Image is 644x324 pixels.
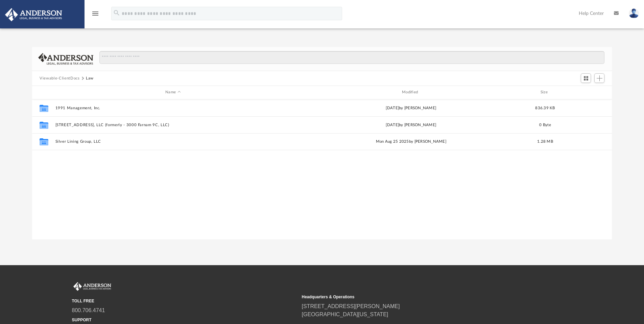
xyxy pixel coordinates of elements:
[302,303,400,309] a: [STREET_ADDRESS][PERSON_NAME]
[293,122,529,128] div: [DATE] by [PERSON_NAME]
[113,9,120,17] i: search
[537,140,553,143] span: 1.28 MB
[629,8,639,18] img: User Pic
[55,123,291,127] button: [STREET_ADDRESS], LLC (formerly - 3000 Farnam 9C, LLC)
[581,73,591,83] button: Switch to Grid View
[3,8,64,21] img: Anderson Advisors Platinum Portal
[40,75,79,82] button: Viewable-ClientDocs
[293,89,529,95] div: Modified
[72,307,105,313] a: 800.706.4741
[72,282,113,291] img: Anderson Advisors Platinum Portal
[91,9,99,18] i: menu
[293,105,529,111] div: [DATE] by [PERSON_NAME]
[302,311,388,317] a: [GEOGRAPHIC_DATA][US_STATE]
[55,89,290,95] div: Name
[72,298,297,304] small: TOLL FREE
[32,99,612,240] div: grid
[535,106,555,110] span: 836.39 KB
[86,75,94,82] button: Law
[72,317,297,323] small: SUPPORT
[562,89,609,95] div: id
[99,51,604,64] input: Search files and folders
[532,89,559,95] div: Size
[302,294,527,300] small: Headquarters & Operations
[55,139,291,144] button: Silver Lining Group, LLC
[55,106,291,110] button: 1991 Management, Inc.
[539,123,551,126] span: 0 Byte
[293,139,529,145] div: Mon Aug 25 2025 by [PERSON_NAME]
[594,73,604,83] button: Add
[35,89,52,95] div: id
[91,13,99,18] a: menu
